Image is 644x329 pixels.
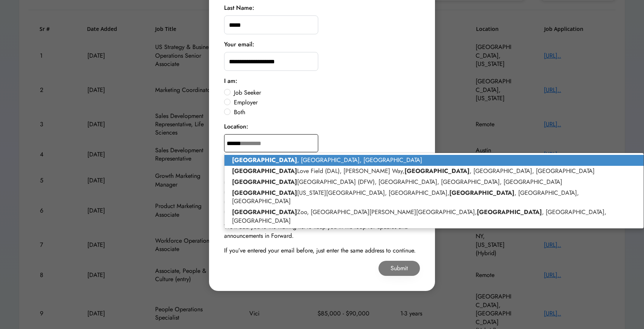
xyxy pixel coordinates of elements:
[232,208,297,216] strong: [GEOGRAPHIC_DATA]
[224,246,416,255] div: If you’ve entered your email before, just enter the same address to continue.
[224,122,248,131] div: Location:
[224,177,644,188] p: [GEOGRAPHIC_DATA] (DFW), [GEOGRAPHIC_DATA], [GEOGRAPHIC_DATA], [GEOGRAPHIC_DATA]
[224,222,420,240] div: We’ll add you to the mailing list to keep you in the loop for updates and announcements in Forward.
[232,178,297,186] strong: [GEOGRAPHIC_DATA]
[232,188,297,197] strong: [GEOGRAPHIC_DATA]
[404,167,470,175] strong: [GEOGRAPHIC_DATA]
[378,261,420,276] button: Submit
[232,99,420,106] label: Employer
[224,77,237,86] div: I am:
[224,3,254,12] div: Last Name:
[224,155,644,166] p: , [GEOGRAPHIC_DATA], [GEOGRAPHIC_DATA]
[224,40,254,49] div: Your email:
[224,188,644,207] p: [US_STATE][GEOGRAPHIC_DATA], [GEOGRAPHIC_DATA], , [GEOGRAPHIC_DATA], [GEOGRAPHIC_DATA]
[224,166,644,177] p: Love Field (DAL), [PERSON_NAME] Way, , [GEOGRAPHIC_DATA], [GEOGRAPHIC_DATA]
[232,90,420,96] label: Job Seeker
[224,207,644,226] p: Zoo, [GEOGRAPHIC_DATA][PERSON_NAME][GEOGRAPHIC_DATA], , [GEOGRAPHIC_DATA], [GEOGRAPHIC_DATA]
[232,167,297,175] strong: [GEOGRAPHIC_DATA]
[449,188,514,197] strong: [GEOGRAPHIC_DATA]
[477,208,542,216] strong: [GEOGRAPHIC_DATA]
[232,156,297,164] strong: [GEOGRAPHIC_DATA]
[232,109,420,115] label: Both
